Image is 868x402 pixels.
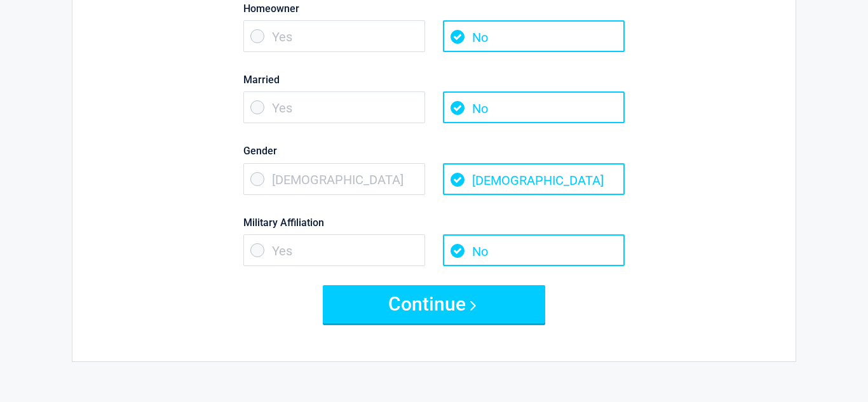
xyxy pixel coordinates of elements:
[443,20,625,52] span: No
[243,163,425,195] span: [DEMOGRAPHIC_DATA]
[323,285,545,323] button: Continue
[243,142,625,159] label: Gender
[243,234,425,266] span: Yes
[243,91,425,123] span: Yes
[243,214,625,231] label: Military Affiliation
[443,163,625,195] span: [DEMOGRAPHIC_DATA]
[443,234,625,266] span: No
[243,20,425,52] span: Yes
[243,71,625,88] label: Married
[443,91,625,123] span: No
